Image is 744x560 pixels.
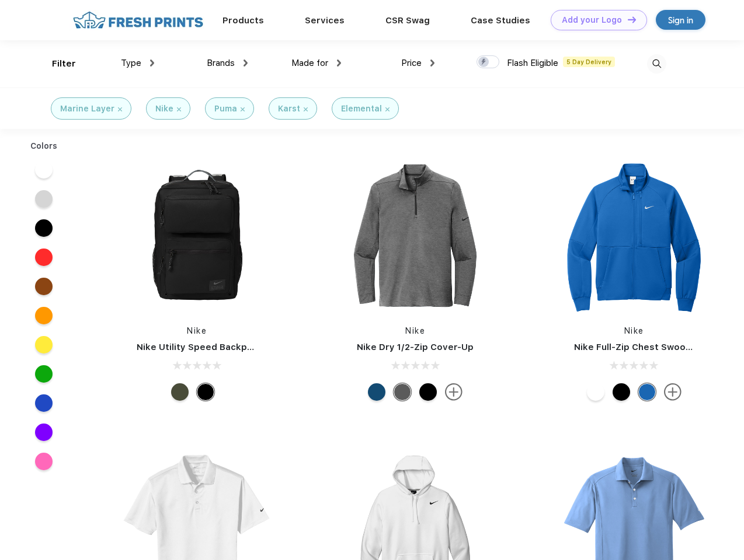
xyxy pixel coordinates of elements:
a: Nike Full-Zip Chest Swoosh Jacket [574,342,729,352]
img: filter_cancel.svg [304,107,308,111]
img: filter_cancel.svg [118,107,122,111]
a: Nike [624,326,644,335]
div: Marine Layer [60,103,114,115]
span: Price [401,58,422,68]
span: 5 Day Delivery [563,57,615,67]
div: Black [197,383,214,401]
div: Filter [52,57,76,71]
div: Sign in [668,13,693,27]
img: DT [628,16,636,23]
div: White [587,383,604,401]
div: Black [419,383,437,401]
img: func=resize&h=266 [557,158,712,313]
span: Flash Eligible [507,58,558,68]
span: Brands [207,58,235,68]
img: dropdown.png [337,60,341,66]
div: Colors [22,140,67,152]
img: fo%20logo%202.webp [69,10,207,30]
div: Puma [214,103,237,115]
img: filter_cancel.svg [177,107,181,111]
div: Nike [155,103,173,115]
img: filter_cancel.svg [241,107,245,111]
a: Services [305,15,345,26]
img: dropdown.png [244,60,248,66]
div: Royal [638,383,656,401]
a: CSR Swag [385,15,430,26]
a: Nike Dry 1/2-Zip Cover-Up [357,342,474,352]
img: desktop_search.svg [647,54,666,73]
a: Nike [405,326,425,335]
img: more.svg [445,383,463,401]
div: Elemental [341,103,382,115]
a: Products [222,15,264,26]
img: func=resize&h=266 [119,158,274,313]
span: Type [121,58,141,68]
img: dropdown.png [150,60,154,66]
img: dropdown.png [430,60,434,66]
img: filter_cancel.svg [385,107,390,111]
a: Nike [187,326,207,335]
div: Gym Blue [368,383,385,401]
div: Cargo Khaki [171,383,189,401]
div: Black [613,383,630,401]
div: Karst [278,103,300,115]
span: Made for [291,58,328,68]
img: func=resize&h=266 [338,158,493,313]
a: Nike Utility Speed Backpack [137,342,263,352]
a: Sign in [656,10,705,30]
div: Add your Logo [562,15,622,25]
div: Black Heather [394,383,411,401]
img: more.svg [664,383,682,401]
